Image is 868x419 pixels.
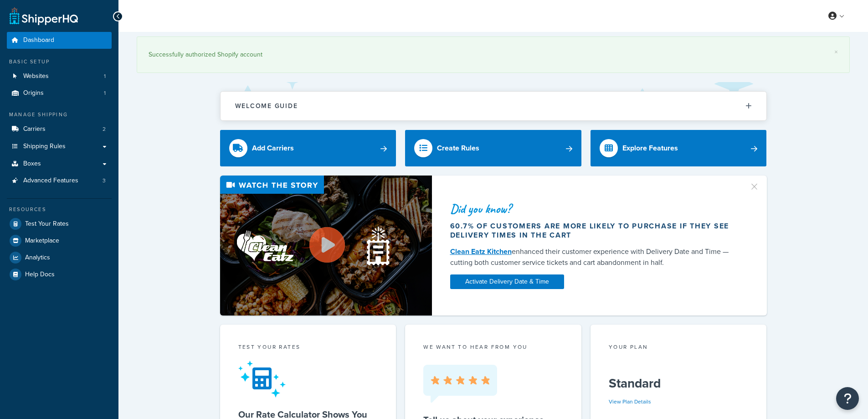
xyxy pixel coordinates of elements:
span: 1 [104,72,106,80]
a: Shipping Rules [7,138,112,155]
div: Successfully authorized Shopify account [149,48,838,61]
a: Activate Delivery Date & Time [450,274,564,289]
a: Add Carriers [220,130,396,166]
div: Basic Setup [7,58,112,66]
div: Did you know? [450,202,738,215]
span: Origins [23,89,44,97]
a: Dashboard [7,32,112,49]
div: Your Plan [609,343,749,353]
button: Open Resource Center [836,387,859,410]
span: Carriers [23,125,46,133]
a: View Plan Details [609,398,651,406]
div: Test your rates [238,343,378,353]
li: Origins [7,85,112,102]
a: Websites1 [7,68,112,85]
div: 60.7% of customers are more likely to purchase if they see delivery times in the cart [450,222,738,240]
div: Resources [7,206,112,213]
span: Test Your Rates [25,220,69,228]
h2: Welcome Guide [235,103,298,109]
button: Welcome Guide [221,92,766,120]
a: Create Rules [405,130,581,166]
span: Analytics [25,254,50,262]
a: Marketplace [7,233,112,249]
span: Marketplace [25,237,59,245]
li: Advanced Features [7,172,112,189]
a: Analytics [7,249,112,266]
a: Advanced Features3 [7,172,112,189]
span: 2 [103,125,106,133]
a: Test Your Rates [7,216,112,232]
div: Add Carriers [252,142,294,155]
span: Shipping Rules [23,143,66,150]
div: Explore Features [622,142,678,155]
img: Video thumbnail [220,176,432,316]
p: we want to hear from you [423,343,563,351]
span: Boxes [23,160,41,168]
span: Help Docs [25,271,55,279]
a: Origins1 [7,85,112,102]
span: Advanced Features [23,177,78,185]
a: × [834,48,838,56]
div: Manage Shipping [7,111,112,119]
a: Clean Eatz Kitchen [450,246,512,257]
a: Explore Features [591,130,767,166]
div: enhanced their customer experience with Delivery Date and Time — cutting both customer service ti... [450,246,738,268]
span: 1 [104,89,106,97]
h5: Standard [609,376,749,391]
span: Websites [23,72,49,80]
span: Dashboard [23,36,54,44]
a: Boxes [7,155,112,172]
li: Websites [7,68,112,85]
a: Carriers2 [7,121,112,138]
div: Create Rules [437,142,479,155]
a: Help Docs [7,266,112,283]
li: Carriers [7,121,112,138]
span: 3 [103,177,106,185]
